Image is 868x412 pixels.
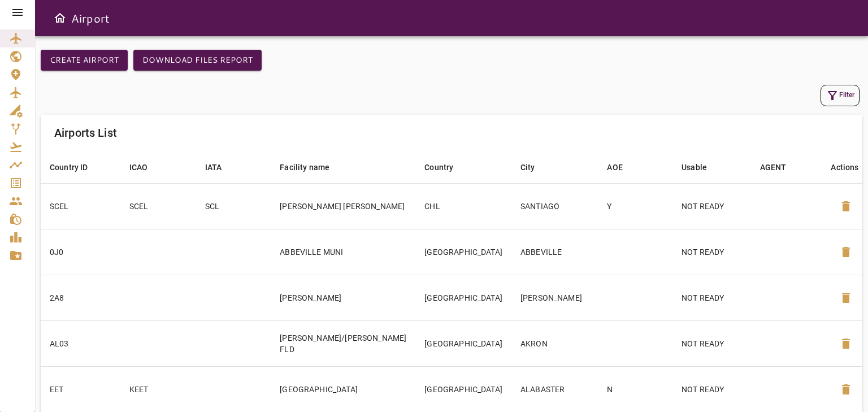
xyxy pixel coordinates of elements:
[71,9,110,27] h6: Airport
[415,183,511,229] td: CHL
[839,337,853,350] span: delete
[415,229,511,275] td: [GEOGRAPHIC_DATA]
[682,246,742,258] p: NOT READY
[41,50,128,71] button: Create airport
[271,366,415,412] td: [GEOGRAPHIC_DATA]
[271,275,415,320] td: [PERSON_NAME]
[832,330,860,357] button: Delete Airport
[271,320,415,366] td: [PERSON_NAME]/[PERSON_NAME] FLD
[511,275,598,320] td: [PERSON_NAME]
[520,161,535,174] div: City
[120,366,196,412] td: KEET
[607,161,622,174] div: AOE
[271,229,415,275] td: ABBEVILLE MUNI
[41,275,120,320] td: 2A8
[598,183,672,229] td: Y
[50,161,88,174] div: Country ID
[760,161,801,174] span: AGENT
[41,229,120,275] td: 0J0
[424,161,453,174] div: Country
[129,161,163,174] span: ICAO
[682,201,742,212] p: NOT READY
[415,366,511,412] td: [GEOGRAPHIC_DATA]
[50,161,103,174] span: Country ID
[511,366,598,412] td: ALABASTER
[280,161,344,174] span: Facility name
[832,238,860,266] button: Delete Airport
[682,161,722,174] span: Usable
[832,193,860,220] button: Delete Airport
[511,183,598,229] td: SANTIAGO
[832,284,860,311] button: Delete Airport
[839,200,853,213] span: delete
[133,50,262,71] button: Download Files Report
[682,338,742,349] p: NOT READY
[415,275,511,320] td: [GEOGRAPHIC_DATA]
[839,291,853,305] span: delete
[511,229,598,275] td: ABBEVILLE
[520,161,550,174] span: City
[839,245,853,259] span: delete
[205,161,237,174] span: IATA
[682,161,707,174] div: Usable
[839,383,853,396] span: delete
[120,183,196,229] td: SCEL
[49,7,71,29] button: Open drawer
[821,85,860,106] button: Filter
[760,161,787,174] div: AGENT
[832,376,860,403] button: Delete Airport
[205,161,222,174] div: IATA
[598,366,672,412] td: N
[682,292,742,303] p: NOT READY
[280,161,329,174] div: Facility name
[424,161,468,174] span: Country
[54,124,117,142] h6: Airports List
[682,384,742,395] p: NOT READY
[41,183,120,229] td: SCEL
[415,320,511,366] td: [GEOGRAPHIC_DATA]
[196,183,271,229] td: SCL
[511,320,598,366] td: AKRON
[129,161,148,174] div: ICAO
[41,366,120,412] td: EET
[41,320,120,366] td: AL03
[271,183,415,229] td: [PERSON_NAME] [PERSON_NAME]
[607,161,637,174] span: AOE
